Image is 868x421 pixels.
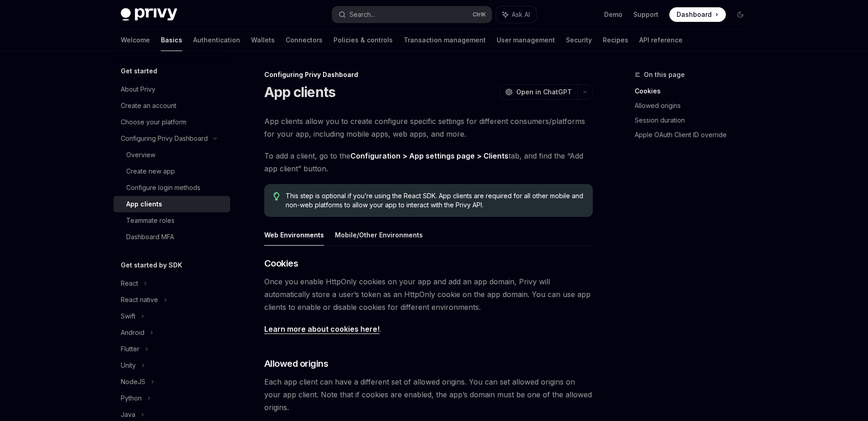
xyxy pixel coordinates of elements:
a: Create new app [113,163,230,180]
span: App clients allow you to create configure specific settings for different consumers/platforms for... [264,115,593,140]
a: Welcome [121,29,150,51]
div: Overview [126,149,155,160]
svg: Tip [273,192,280,200]
a: Configure login methods [113,180,230,196]
div: About Privy [121,84,155,95]
span: Dashboard [677,10,712,19]
span: This step is optional if you’re using the React SDK. App clients are required for all other mobil... [286,191,583,210]
button: Mobile/Other Environments [335,224,423,246]
a: Cookies [635,84,755,98]
a: Demo [604,10,622,19]
div: React native [121,294,158,305]
a: Learn more about cookies here! [264,324,380,334]
div: Teammate roles [126,215,175,226]
div: Choose your platform [121,117,186,128]
a: About Privy [113,81,230,98]
button: Ask AI [496,6,536,23]
a: Policies & controls [334,29,393,51]
div: Java [121,409,135,420]
button: Toggle dark mode [733,7,748,22]
a: Allowed origins [635,98,755,113]
span: Ctrl K [473,11,486,18]
div: Swift [121,311,135,322]
h5: Get started by SDK [121,260,182,271]
span: . [264,323,593,335]
div: Python [121,393,142,404]
span: Ask AI [512,10,530,19]
div: Flutter [121,344,139,354]
a: Wallets [251,29,275,51]
div: Configuring Privy Dashboard [264,70,593,79]
div: NodeJS [121,376,145,387]
button: Web Environments [264,224,324,246]
a: Recipes [603,29,628,51]
img: dark logo [121,8,177,21]
div: Search... [349,9,375,20]
a: Choose your platform [113,114,230,130]
a: Create an account [113,98,230,114]
div: Create new app [126,166,175,177]
span: Each app client can have a different set of allowed origins. You can set allowed origins on your ... [264,375,593,414]
a: Dashboard [669,7,726,22]
span: Open in ChatGPT [516,87,572,97]
div: Create an account [121,100,176,111]
a: App clients [113,196,230,212]
a: Authentication [193,29,240,51]
span: Once you enable HttpOnly cookies on your app and add an app domain, Privy will automatically stor... [264,275,593,313]
button: Open in ChatGPT [499,84,577,100]
span: On this page [644,69,685,80]
span: Allowed origins [264,357,329,370]
a: API reference [639,29,683,51]
button: Search...CtrlK [332,6,492,23]
a: Session duration [635,113,755,128]
a: Dashboard MFA [113,229,230,245]
a: Connectors [286,29,323,51]
span: Cookies [264,257,298,270]
a: Teammate roles [113,212,230,229]
span: To add a client, go to the tab, and find the “Add app client” button. [264,149,593,175]
a: Overview [113,147,230,163]
a: User management [497,29,555,51]
div: Unity [121,360,136,371]
a: Support [633,10,658,19]
div: Configure login methods [126,182,200,193]
div: App clients [126,199,162,210]
div: Dashboard MFA [126,231,174,242]
a: Apple OAuth Client ID override [635,128,755,142]
a: Basics [161,29,182,51]
a: Security [566,29,592,51]
a: Transaction management [404,29,486,51]
div: Configuring Privy Dashboard [121,133,208,144]
a: Configuration > App settings page > Clients [350,151,508,161]
div: Android [121,327,144,338]
h1: App clients [264,84,336,100]
h5: Get started [121,66,157,77]
div: React [121,278,138,289]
